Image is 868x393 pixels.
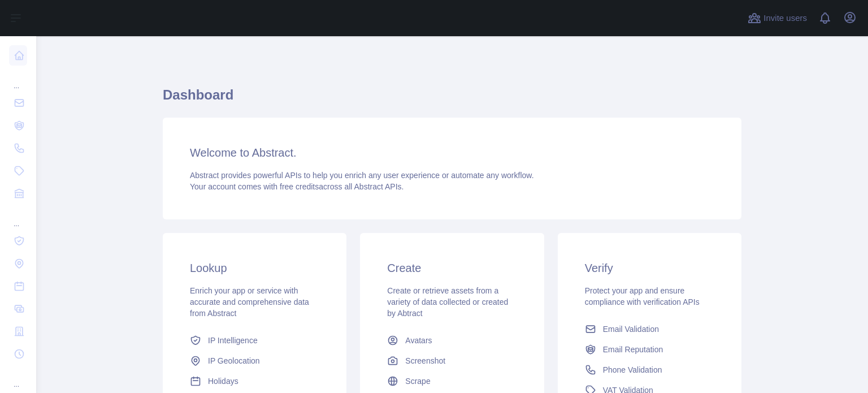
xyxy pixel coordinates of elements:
[280,182,319,191] span: free credits
[387,260,517,276] h3: Create
[603,364,662,375] span: Phone Validation
[208,335,258,346] span: IP Intelligence
[585,286,700,306] span: Protect your app and ensure compliance with verification APIs
[580,360,719,380] a: Phone Validation
[603,323,659,335] span: Email Validation
[208,355,260,366] span: IP Geolocation
[185,330,324,351] a: IP Intelligence
[190,182,403,191] span: Your account comes with across all Abstract APIs.
[383,351,521,371] a: Screenshot
[208,375,238,387] span: Holidays
[383,330,521,351] a: Avatars
[383,371,521,391] a: Scrape
[9,366,27,389] div: ...
[603,344,663,355] span: Email Reputation
[185,371,324,391] a: Holidays
[580,319,719,339] a: Email Validation
[745,9,809,27] button: Invite users
[580,339,719,360] a: Email Reputation
[190,286,309,318] span: Enrich your app or service with accurate and comprehensive data from Abstract
[405,355,445,366] span: Screenshot
[190,171,534,180] span: Abstract provides powerful APIs to help you enrich any user experience or automate any workflow.
[185,351,324,371] a: IP Geolocation
[405,375,430,387] span: Scrape
[387,286,508,318] span: Create or retrieve assets from a variety of data collected or created by Abtract
[190,260,319,276] h3: Lookup
[585,260,714,276] h3: Verify
[405,335,432,346] span: Avatars
[763,12,807,25] span: Invite users
[9,68,27,90] div: ...
[190,145,714,161] h3: Welcome to Abstract.
[163,86,741,113] h1: Dashboard
[9,206,27,228] div: ...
